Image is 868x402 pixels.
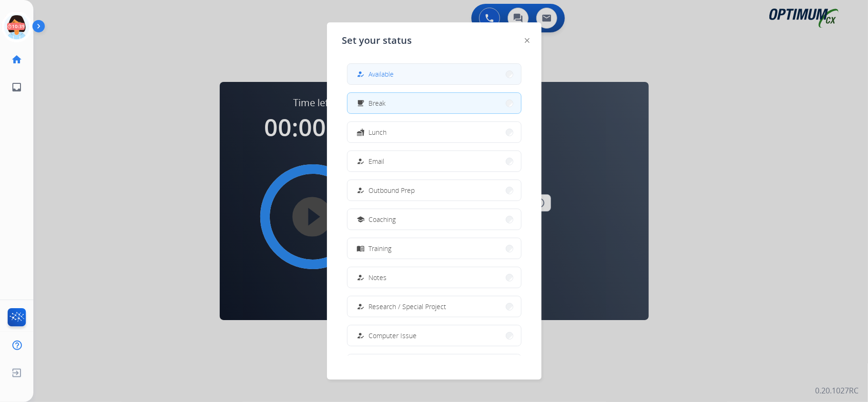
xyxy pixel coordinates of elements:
[357,273,365,281] mat-icon: how_to_reg
[369,272,387,282] span: Notes
[347,267,521,288] button: Notes
[357,157,365,165] mat-icon: how_to_reg
[347,354,521,375] button: Internet Issue
[369,301,447,312] span: Research / Special Project
[369,214,396,224] span: Coaching
[357,244,365,252] mat-icon: menu_book
[347,180,521,201] button: Outbound Prep
[369,69,394,79] span: Available
[369,185,415,195] span: Outbound Prep
[357,215,365,223] mat-icon: school
[357,70,365,78] mat-icon: how_to_reg
[369,243,392,253] span: Training
[357,128,365,136] mat-icon: fastfood
[369,156,385,166] span: Email
[347,325,521,346] button: Computer Issue
[525,38,530,43] img: close-button
[357,99,365,107] mat-icon: free_breakfast
[347,122,521,142] button: Lunch
[357,186,365,194] mat-icon: how_to_reg
[815,385,858,396] p: 0.20.1027RC
[347,64,521,84] button: Available
[347,209,521,230] button: Coaching
[11,81,22,93] mat-icon: inbox
[369,127,387,137] span: Lunch
[347,238,521,259] button: Training
[342,34,412,47] span: Set your status
[347,93,521,113] button: Break
[369,331,417,341] span: Computer Issue
[11,54,22,65] mat-icon: home
[347,296,521,317] button: Research / Special Project
[357,332,365,340] mat-icon: how_to_reg
[357,302,365,311] mat-icon: how_to_reg
[347,151,521,171] button: Email
[369,98,386,108] span: Break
